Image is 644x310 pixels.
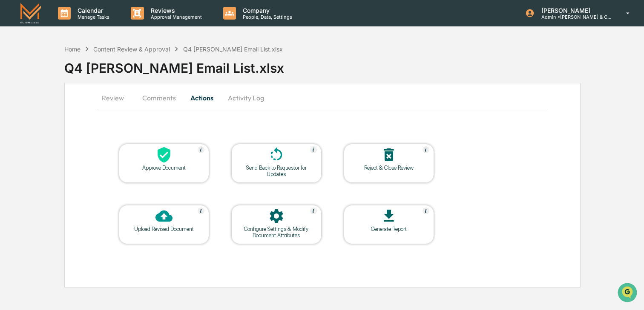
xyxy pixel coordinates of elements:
[64,54,644,76] div: Q4 [PERSON_NAME] Email List.xlsx
[236,7,296,14] p: Company
[310,146,317,153] img: Help
[70,107,106,116] span: Attestations
[535,7,614,14] p: [PERSON_NAME]
[198,208,204,214] img: Help
[58,104,109,119] a: 🗄️Attestations
[145,68,155,78] button: Start new chat
[221,88,271,108] button: Activity Log
[310,208,317,214] img: Help
[183,46,283,53] div: Q4 [PERSON_NAME] Email List.xlsx
[97,88,135,108] button: Review
[17,123,54,132] span: Data Lookup
[64,46,80,53] div: Home
[29,74,108,80] div: We're available if you need us!
[198,146,204,153] img: Help
[29,65,140,74] div: Start new chat
[9,18,155,31] p: How can we help?
[351,165,427,171] div: Reject & Close Review
[9,124,15,131] div: 🔎
[535,14,614,20] p: Admin • [PERSON_NAME] & Co. - BD
[423,208,429,214] img: Help
[71,14,114,20] p: Manage Tasks
[135,88,183,108] button: Comments
[236,14,296,20] p: People, Data, Settings
[126,226,202,232] div: Upload Revised Document
[617,282,640,305] iframe: Open customer support
[93,46,170,53] div: Content Review & Approval
[5,104,58,119] a: 🖐️Preclearance
[5,120,57,135] a: 🔎Data Lookup
[62,108,69,115] div: 🗄️
[97,88,548,108] div: secondary tabs example
[20,3,41,23] img: logo
[238,226,315,239] div: Configure Settings & Modify Document Attributes
[144,14,206,20] p: Approval Management
[60,144,103,151] a: Powered byPylon
[126,165,202,171] div: Approve Document
[144,7,206,14] p: Reviews
[9,65,24,80] img: 1746055101610-c473b297-6a78-478c-a979-82029cc54cd1
[71,7,114,14] p: Calendar
[351,226,427,232] div: Generate Report
[9,108,15,115] div: 🖐️
[423,146,429,153] img: Help
[238,165,315,177] div: Send Back to Requestor for Updates
[183,88,221,108] button: Actions
[17,107,55,116] span: Preclearance
[85,144,103,151] span: Pylon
